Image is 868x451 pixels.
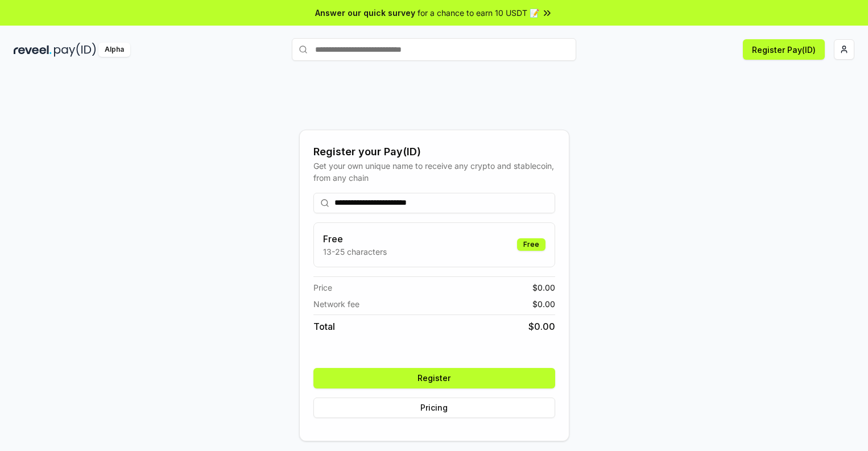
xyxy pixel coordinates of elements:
[313,398,555,418] button: Pricing
[532,282,555,293] span: $ 0.00
[313,298,359,310] span: Network fee
[313,160,555,184] div: Get your own unique name to receive any crypto and stablecoin, from any chain
[532,298,555,310] span: $ 0.00
[528,320,555,333] span: $ 0.00
[323,232,387,246] h3: Free
[98,43,130,57] div: Alpha
[313,320,335,333] span: Total
[315,7,415,19] span: Answer our quick survey
[743,39,825,60] button: Register Pay(ID)
[418,7,539,19] span: for a chance to earn 10 USDT 📝
[14,43,52,57] img: reveel_dark
[517,238,545,251] div: Free
[313,282,332,293] span: Price
[323,246,387,258] p: 13-25 characters
[313,144,555,160] div: Register your Pay(ID)
[54,43,96,57] img: pay_id
[313,368,555,388] button: Register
